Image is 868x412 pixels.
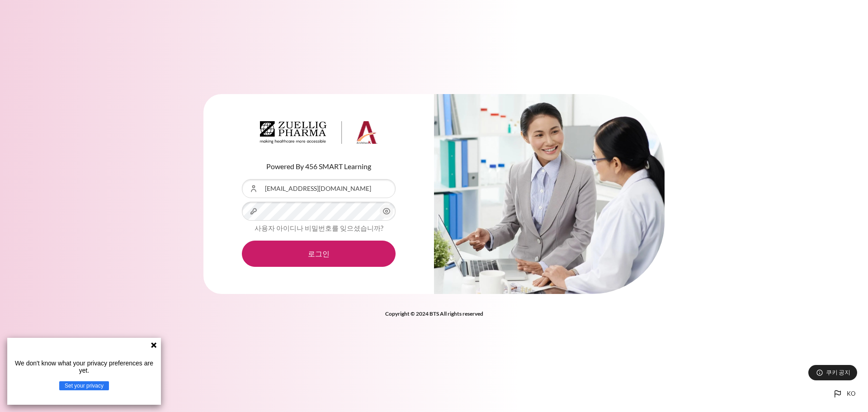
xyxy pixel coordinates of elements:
[242,179,396,198] input: 사용자 아이디
[829,385,859,403] button: Languages
[242,161,396,172] p: Powered By 456 SMART Learning
[255,224,383,232] a: 사용자 아이디나 비밀번호를 잊으셨습니까?
[260,121,377,144] img: Architeck
[11,360,157,374] p: We don't know what your privacy preferences are yet.
[260,121,377,147] a: Architeck
[59,381,109,390] button: Set your privacy
[808,365,857,380] button: 쿠키 공지
[826,368,850,377] span: 쿠키 공지
[847,389,855,398] span: ko
[385,310,483,317] strong: Copyright © 2024 BTS All rights reserved
[242,241,396,267] button: 로그인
